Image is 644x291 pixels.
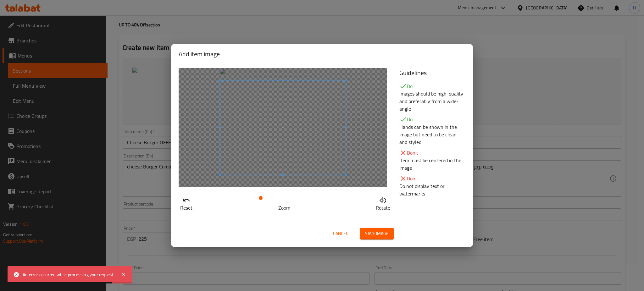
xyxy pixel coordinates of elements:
[179,195,194,211] button: Reset
[399,149,465,156] p: Don't
[374,195,392,211] button: Rotate
[376,204,390,211] p: Rotate
[399,82,465,90] p: Do
[261,204,308,211] p: Zoom
[333,230,348,238] span: Cancel
[365,230,389,238] span: Save image
[180,204,192,211] p: Reset
[360,228,394,239] button: Save image
[179,49,465,59] h2: Add item image
[399,68,465,78] h5: Guidelines
[399,90,465,113] p: Images should be high-quality and preferably from a wide-angle
[399,175,465,182] p: Don't
[330,228,351,239] button: Cancel
[399,116,465,123] p: Do
[399,156,465,172] p: Item must be centered in the image
[399,123,465,146] p: Hands can be shown in the image but need to be clean and styled
[399,182,465,197] p: Do not display text or watermarks
[23,271,115,278] div: An error occurred while processing your request.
